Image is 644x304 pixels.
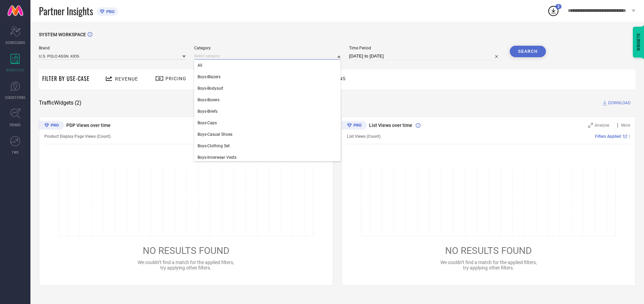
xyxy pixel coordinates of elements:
span: Time Period [349,46,501,50]
span: SCORECARDS [5,40,25,45]
span: NO RESULTS FOUND [445,245,532,256]
div: Premium [39,121,64,131]
span: Brand [39,46,186,50]
span: Boys-Caps [198,121,217,125]
span: Category [194,46,341,50]
span: Partner Insights [39,4,93,18]
span: Product Display Page Views (Count) [44,134,111,139]
span: More [621,123,630,128]
span: FWD [12,150,19,155]
span: SUGGESTIONS [5,95,26,100]
div: Premium [342,121,367,131]
span: Boys-Casual Shoes [198,132,232,137]
div: Boys-Blazers [194,71,341,83]
button: Search [510,46,546,57]
div: Boys-Innerwear Vests [194,152,341,163]
span: 2 [557,4,559,9]
div: Open download list [547,5,559,17]
span: List Views (Count) [347,134,381,139]
div: Boys-Clothing Set [194,140,341,152]
div: Boys-Caps [194,117,341,129]
span: We couldn’t find a match for the applied filters, try applying other filters. [440,260,537,270]
div: Boys-Bodysuit [194,83,341,94]
span: List Views over time [369,123,412,128]
span: Filter By Use-Case [42,74,90,83]
span: DOWNLOAD [608,100,630,106]
span: Boys-Briefs [198,109,217,114]
div: All [194,60,341,71]
span: All [198,63,202,68]
span: PDP Views over time [66,123,111,128]
span: We couldn’t find a match for the applied filters, try applying other filters. [138,260,234,270]
span: PRO [105,9,115,14]
span: Boys-Clothing Set [198,144,230,148]
div: Boys-Briefs [194,106,341,117]
span: Boys-Boxers [198,97,220,102]
div: Boys-Casual Shoes [194,129,341,140]
span: Filters Applied [595,134,621,139]
span: | [629,134,630,139]
span: Boys-Blazers [198,74,221,79]
span: TRENDS [9,122,21,127]
span: Boys-Innerwear Vests [198,155,236,160]
span: NO RESULTS FOUND [143,245,229,256]
span: Boys-Bodysuit [198,86,223,91]
span: Pricing [165,76,186,81]
span: Analyse [595,123,609,128]
span: WORKSPACE [6,67,25,72]
span: Traffic Widgets ( 2 ) [39,100,82,106]
div: Boys-Boxers [194,94,341,106]
input: Select category [194,52,341,60]
span: Revenue [115,76,138,82]
span: SYSTEM WORKSPACE [39,32,86,37]
input: Select time period [349,52,501,60]
svg: Zoom [588,123,593,128]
